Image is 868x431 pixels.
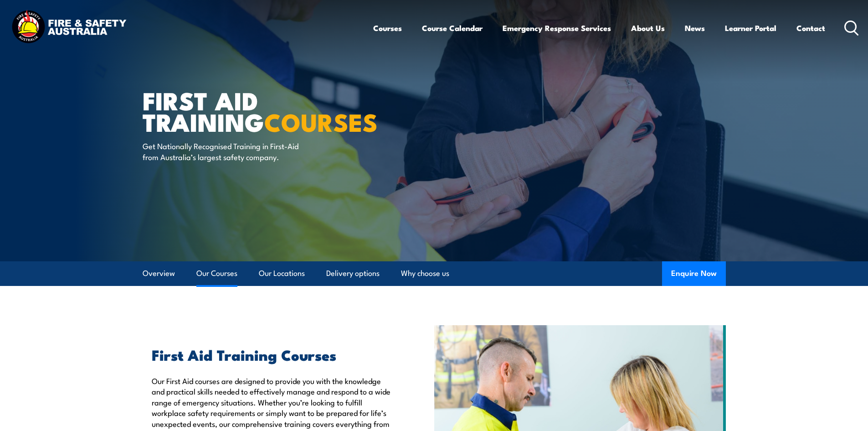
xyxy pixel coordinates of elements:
[401,261,449,286] a: Why choose us
[685,16,705,40] a: News
[422,16,483,40] a: Course Calendar
[196,261,237,286] a: Our Courses
[662,261,726,286] button: Enquire Now
[152,348,392,361] h2: First Aid Training Courses
[503,16,611,40] a: Emergency Response Services
[143,261,175,286] a: Overview
[725,16,776,40] a: Learner Portal
[264,102,378,140] strong: COURSES
[796,16,825,40] a: Contact
[631,16,665,40] a: About Us
[259,261,305,286] a: Our Locations
[143,89,368,132] h1: First Aid Training
[373,16,402,40] a: Courses
[143,140,309,162] p: Get Nationally Recognised Training in First-Aid from Australia’s largest safety company.
[326,261,380,286] a: Delivery options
